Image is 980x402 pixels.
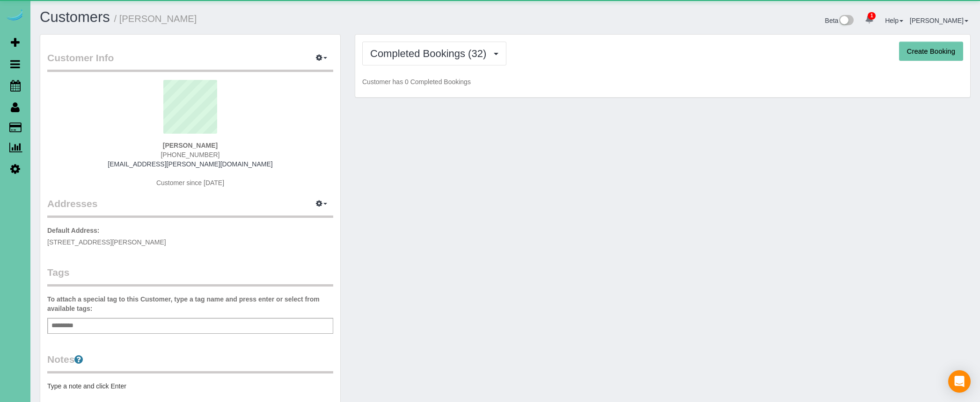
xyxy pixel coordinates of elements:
a: Customers [40,9,110,25]
span: [PHONE_NUMBER] [161,151,219,158]
legend: Customer Info [47,51,333,72]
legend: Notes [47,352,333,373]
a: 1 [860,9,878,30]
span: [STREET_ADDRESS][PERSON_NAME] [47,238,166,246]
strong: [PERSON_NAME] [163,142,218,149]
img: New interface [838,15,854,27]
legend: Tags [47,266,333,287]
img: Automaid Logo [6,9,24,22]
button: Completed Bookings (32) [362,42,506,65]
a: Help [885,17,903,24]
pre: Type a note and click Enter [47,381,333,391]
a: Beta [825,17,854,24]
span: Completed Bookings (32) [370,48,491,59]
a: [PERSON_NAME] [910,17,968,24]
a: [EMAIL_ADDRESS][PERSON_NAME][DOMAIN_NAME] [108,160,272,168]
label: To attach a special tag to this Customer, type a tag name and press enter or select from availabl... [47,294,333,313]
span: Customer since [DATE] [156,179,224,187]
span: 1 [868,12,876,20]
button: Create Booking [899,42,963,61]
div: Open Intercom Messenger [948,370,971,393]
label: Default Address: [47,226,100,235]
p: Customer has 0 Completed Bookings [362,77,963,86]
small: / [PERSON_NAME] [114,14,197,24]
